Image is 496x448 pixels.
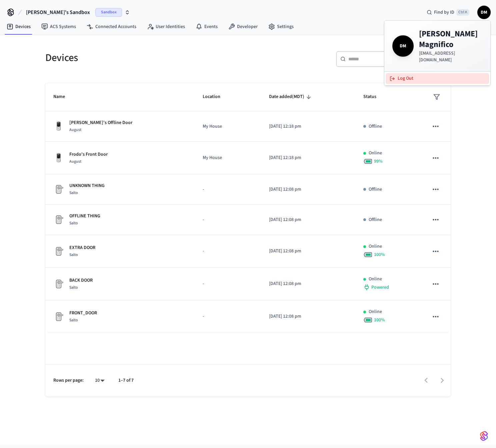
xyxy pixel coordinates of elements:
p: Offline [369,186,382,193]
h4: [PERSON_NAME] Magnifico [419,29,482,50]
p: My House [203,123,253,130]
span: Salto [69,252,78,258]
span: DM [478,6,490,18]
span: Salto [69,285,78,290]
span: August [69,159,81,164]
p: [PERSON_NAME]'s Offline Door [69,119,132,126]
span: Status [363,92,385,102]
p: - [203,216,253,223]
span: 99 % [374,158,383,165]
p: Online [369,243,382,250]
span: 100 % [374,317,385,323]
a: Events [190,21,223,33]
p: Offline [369,216,382,223]
p: [DATE] 12:08 pm [269,280,347,287]
p: Offline [369,123,382,130]
p: Frodo's Front Door [69,151,108,158]
button: Log Out [386,73,489,84]
a: Settings [263,21,299,33]
img: Placeholder Lock Image [53,246,64,257]
p: BACK DOOR [69,277,93,284]
span: Location [203,92,229,102]
span: Sandbox [95,8,122,17]
img: SeamLogoGradient.69752ec5.svg [480,431,488,441]
p: 1–7 of 7 [118,377,134,384]
a: Devices [1,21,36,33]
span: Salto [69,220,78,226]
p: [DATE] 12:08 pm [269,313,347,320]
span: Date added(MDT) [269,92,313,102]
p: [DATE] 12:18 pm [269,154,347,161]
span: Salto [69,317,78,323]
p: EXTRA DOOR [69,244,95,251]
span: Salto [69,190,78,196]
span: 100 % [374,251,385,258]
img: Placeholder Lock Image [53,311,64,322]
span: Find by ID [434,9,454,16]
p: [DATE] 12:18 pm [269,123,347,130]
p: OFFLINE THING [69,213,100,220]
img: Placeholder Lock Image [53,184,64,195]
p: - [203,280,253,287]
span: DM [394,37,412,55]
p: [DATE] 12:08 pm [269,248,347,255]
a: User Identities [142,21,190,33]
span: August [69,127,81,133]
p: - [203,186,253,193]
span: Ctrl K [456,9,469,16]
p: [EMAIL_ADDRESS][DOMAIN_NAME] [419,50,482,63]
span: Powered [371,284,389,291]
p: Online [369,276,382,283]
p: FRONT_DOOR [69,310,97,317]
p: Rows per page: [53,377,84,384]
img: Placeholder Lock Image [53,279,64,289]
p: My House [203,154,253,161]
button: DM [477,6,491,19]
table: sticky table [45,83,451,333]
img: Yale Assure Touchscreen Wifi Smart Lock, Satin Nickel, Front [53,121,64,132]
span: [PERSON_NAME]'s Sandbox [26,8,90,16]
p: Online [369,150,382,157]
div: 10 [92,376,108,385]
h5: Devices [45,51,244,65]
p: UNKNOWN THING [69,182,105,189]
p: [DATE] 12:08 pm [269,186,347,193]
img: Placeholder Lock Image [53,214,64,225]
p: Online [369,308,382,315]
img: Yale Assure Touchscreen Wifi Smart Lock, Satin Nickel, Front [53,153,64,163]
p: - [203,313,253,320]
a: Connected Accounts [81,21,142,33]
div: Find by IDCtrl K [421,6,475,18]
a: Developer [223,21,263,33]
p: - [203,248,253,255]
a: ACS Systems [36,21,81,33]
span: Name [53,92,74,102]
p: [DATE] 12:08 pm [269,216,347,223]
